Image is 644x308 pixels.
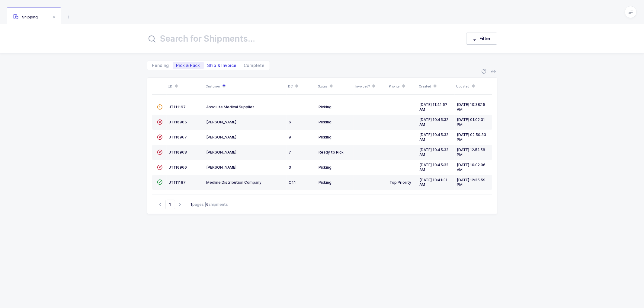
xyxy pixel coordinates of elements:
button: Filter [466,33,497,45]
span: [DATE] 01:02:31 PM [457,117,485,127]
span: Filter [480,36,491,42]
span: [DATE] 10:41:31 AM [420,178,448,187]
span: Picking [319,135,332,139]
span: [PERSON_NAME] [207,150,237,154]
span: Ship & Invoice [207,63,237,68]
span:  [157,120,163,124]
span: JT110966 [169,165,187,170]
div: Customer [206,81,285,91]
span: Medline Distribution Company [207,180,262,185]
span: [DATE] 10:45:32 AM [420,117,449,127]
span: [DATE] 02:50:33 PM [457,132,486,142]
div: ID [168,81,202,91]
span: Go to [165,200,175,209]
span:  [157,150,163,154]
span:  [157,105,163,109]
input: Search for Shipments... [147,31,454,46]
span: [PERSON_NAME] [207,135,237,139]
span: Picking [319,120,332,124]
span: Picking [319,105,332,109]
span: JT111187 [169,180,186,185]
span: C41 [289,180,296,185]
span:  [157,165,163,170]
span: Ready to Pick [319,150,344,154]
span: [DATE] 10:45:32 AM [420,163,449,172]
span: [DATE] 10:02:06 AM [457,163,486,172]
div: DC [288,81,315,91]
div: Updated [457,81,490,91]
span:  [157,135,163,139]
div: pages | shipments [191,202,228,207]
span: Pick & Pack [176,63,200,68]
span: 6 [289,120,291,124]
span: 3 [289,165,291,170]
div: Priority [389,81,415,91]
span: Absolute Medical Supplies [207,105,255,109]
span: JT110968 [169,150,187,154]
b: 1 [191,202,193,207]
span: JT111197 [169,105,186,109]
span:  [157,180,163,184]
span: 7 [289,150,291,154]
span: Picking [319,180,332,185]
span: [DATE] 10:45:32 AM [420,132,449,142]
div: Status [318,81,352,91]
div: Invoiced? [356,81,386,91]
span: Top Priority [390,180,412,185]
span: Picking [319,165,332,170]
span: [DATE] 10:38:15 AM [457,102,485,112]
span: [DATE] 12:52:58 PM [457,148,485,157]
span: [PERSON_NAME] [207,165,237,170]
span: JT110967 [169,135,187,139]
span: [DATE] 12:35:59 PM [457,178,486,187]
span: Pending [152,63,169,68]
span: [DATE] 11:41:57 AM [420,102,448,112]
div: Created [419,81,453,91]
span: 9 [289,135,291,139]
span: [DATE] 10:45:32 AM [420,148,449,157]
span: Shipping [13,15,38,19]
b: 6 [207,202,209,207]
span: JT110965 [169,120,187,124]
span: Complete [244,63,265,68]
span: [PERSON_NAME] [207,120,237,124]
